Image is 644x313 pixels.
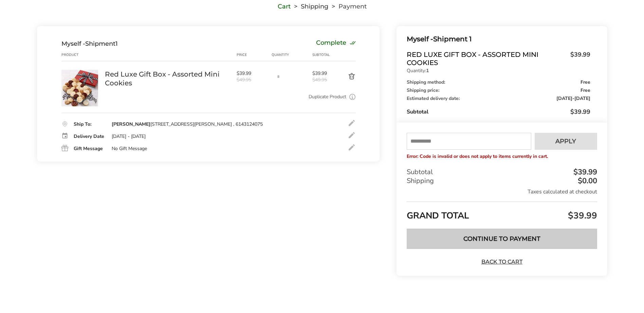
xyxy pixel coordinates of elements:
div: [DATE] - [DATE] [112,133,146,140]
div: Shipping [407,176,597,185]
span: Free [581,80,590,85]
div: $39.99 [572,168,597,176]
span: Myself - [61,40,85,47]
strong: 1 [426,67,429,74]
div: Shipment [61,40,118,47]
span: $39.99 [312,70,332,77]
div: Delivery Date [74,134,105,139]
span: Red Luxe Gift Box - Assorted Mini Cookies [407,50,567,67]
span: $49.95 [312,77,332,83]
a: Cart [278,4,291,9]
span: $49.95 [237,77,269,83]
div: Subtotal [312,52,332,58]
input: Quantity input [272,70,285,83]
div: Ship To: [74,122,105,127]
span: Myself - [407,35,433,43]
span: Free [581,88,590,93]
button: Apply [535,133,597,150]
div: Subtotal [407,168,597,176]
div: No Gift Message [112,146,147,152]
p: Error: Code is invalid or does not apply to items currently in cart. [407,153,597,160]
li: Shipping [291,4,328,9]
strong: [PERSON_NAME] [112,121,150,127]
span: Apply [555,138,576,144]
a: Back to Cart [478,258,526,266]
div: $0.00 [576,177,597,185]
div: Subtotal [407,108,590,116]
a: Duplicate Product [309,93,346,101]
div: Taxes calculated at checkout [407,188,597,195]
span: [DATE] [556,95,572,102]
span: - [556,96,590,101]
div: [STREET_ADDRESS][PERSON_NAME] , 6143124075 [112,121,263,127]
span: $39.99 [570,108,590,116]
span: [DATE] [574,95,590,102]
div: Gift Message [74,146,105,151]
div: Shipment 1 [407,34,590,45]
img: Red Luxe Gift Box - Assorted Mini Cookies [61,70,98,106]
div: Complete [316,40,356,47]
div: Shipping price: [407,88,590,93]
button: Delete product [332,72,356,81]
div: Product [61,52,105,58]
a: Red Luxe Gift Box - Assorted Mini Cookies$39.99 [407,50,590,67]
span: 1 [115,40,118,47]
div: Estimated delivery date: [407,96,590,101]
button: Continue to Payment [407,229,597,249]
div: Quantity [272,52,312,58]
a: Red Luxe Gift Box - Assorted Mini Cookies [61,69,98,76]
span: $39.99 [237,70,269,77]
div: Price [237,52,272,58]
div: GRAND TOTAL [407,202,597,224]
span: Payment [338,4,367,9]
p: Quantity: [407,68,590,73]
span: $39.99 [566,210,597,222]
a: Red Luxe Gift Box - Assorted Mini Cookies [105,70,230,87]
div: Shipping method: [407,80,590,85]
span: $39.99 [567,50,590,65]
